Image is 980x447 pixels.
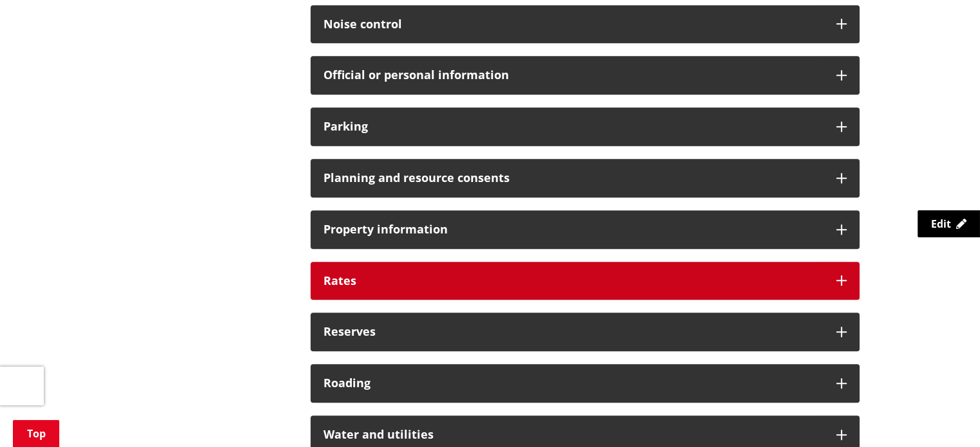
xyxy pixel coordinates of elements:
h3: Parking [323,120,823,133]
a: Top [13,420,59,447]
iframe: Messenger Launcher [921,393,967,439]
span: Edit [931,217,951,231]
h3: Rates [323,275,823,287]
h3: Planning and resource consents [323,172,823,185]
h3: Noise control [323,18,823,31]
h3: Roading [323,377,823,390]
h3: Official or personal information [323,69,823,82]
h3: Reserves [323,325,823,338]
h3: Water and utilities [323,428,823,441]
h3: Property information [323,223,823,236]
a: Edit [918,210,980,237]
